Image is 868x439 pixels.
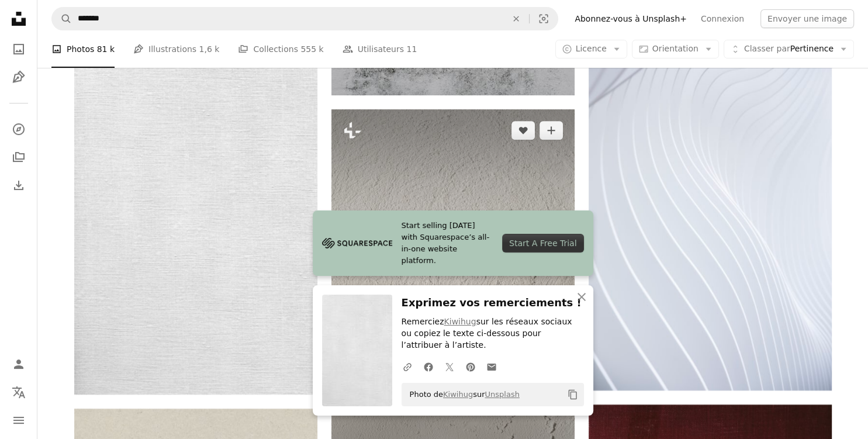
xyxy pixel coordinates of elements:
a: Collections [7,146,30,169]
a: Connexion [694,9,751,28]
form: Rechercher des visuels sur tout le site [51,7,558,30]
a: Connexion / S’inscrire [7,352,30,376]
button: Effacer [503,8,529,30]
button: Menu [7,409,30,432]
a: Partagez-leFacebook [418,355,439,378]
a: Partager par mail [481,355,502,378]
span: Licence [576,44,607,53]
span: Classer par [744,44,790,53]
a: Photos [7,37,30,61]
span: 11 [406,43,417,56]
a: Kiwihug [444,317,476,326]
p: Remerciez sur les réseaux sociaux ou copiez le texte ci-dessous pour l’attribuer à l’artiste. [402,316,584,351]
a: gros plan d’un mur blanc aux lignes ondulées [589,203,832,213]
span: Orientation [652,44,698,53]
button: Langue [7,381,30,404]
span: Start selling [DATE] with Squarespace’s all-in-one website platform. [402,220,493,267]
a: Accueil — Unsplash [7,7,30,33]
a: Partagez-leTwitter [439,355,460,378]
a: Unsplash [485,390,519,399]
a: Kiwihug [443,390,473,399]
span: 555 k [300,43,323,56]
a: Start selling [DATE] with Squarespace’s all-in-one website platform.Start A Free Trial [313,210,593,276]
a: Utilisateurs 11 [343,30,417,68]
button: Licence [555,40,627,58]
h3: Exprimez vos remerciements ! [402,295,584,312]
button: Recherche de visuels [530,8,558,30]
a: Textile blanc avec ombre noire [74,215,317,225]
a: Partagez-lePinterest [460,355,481,378]
button: Classer parPertinence [724,40,854,58]
a: Illustrations 1,6 k [133,30,219,68]
div: Start A Free Trial [502,234,583,253]
button: Ajouter à la collection [540,121,563,140]
span: Photo de sur [404,385,520,404]
a: Collections 555 k [238,30,323,68]
a: Explorer [7,117,30,141]
img: Textile blanc avec ombre noire [74,45,317,395]
a: Illustrations [7,65,30,89]
button: Orientation [632,40,719,58]
img: gros plan d’un mur blanc aux lignes ondulées [589,26,832,390]
button: J’aime [511,121,535,140]
span: 1,6 k [199,43,220,56]
img: file-1705255347840-230a6ab5bca9image [322,234,392,252]
button: Envoyer une image [760,9,854,28]
a: Historique de téléchargement [7,174,30,197]
button: Copier dans le presse-papier [563,385,583,405]
a: Abonnez-vous à Unsplash+ [568,9,694,28]
button: Rechercher sur Unsplash [52,8,72,30]
span: Pertinence [744,43,834,55]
